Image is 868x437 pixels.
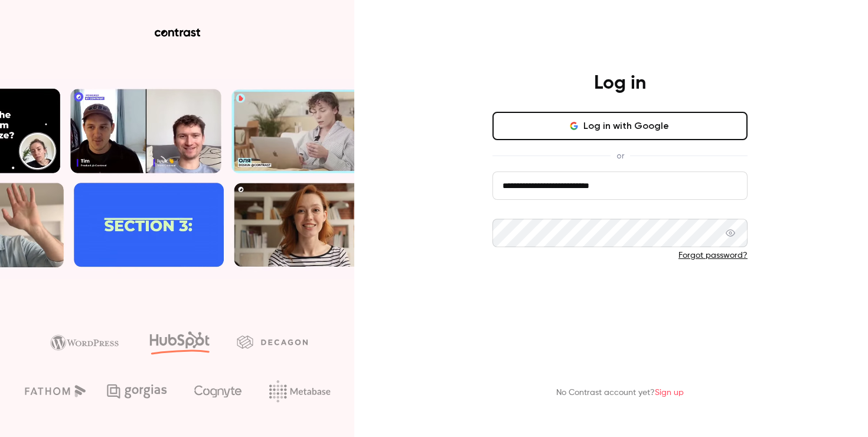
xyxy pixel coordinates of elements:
[655,389,684,397] a: Sign up
[556,387,684,399] p: No Contrast account yet?
[611,150,630,162] span: or
[237,335,308,348] img: decagon
[678,251,748,260] a: Forgot password?
[492,112,748,140] button: Log in with Google
[492,280,748,309] button: Log in
[594,72,646,95] h4: Log in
